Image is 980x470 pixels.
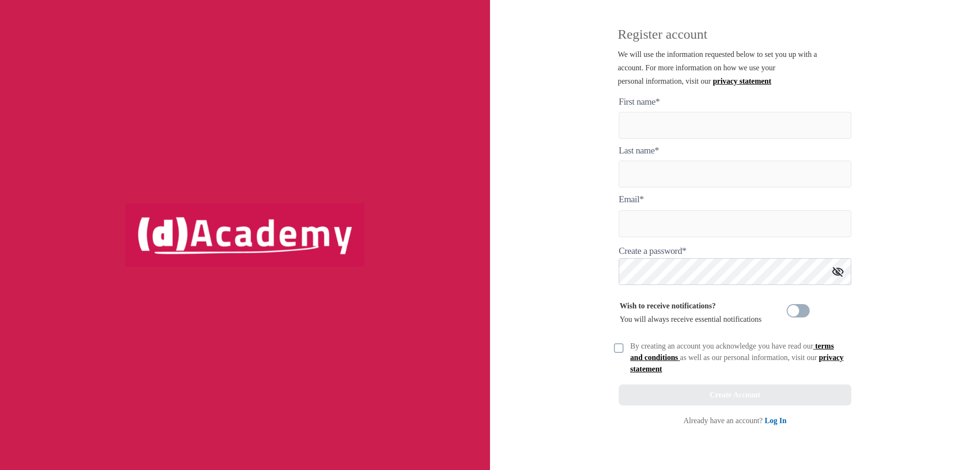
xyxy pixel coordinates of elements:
[125,203,365,266] img: logo
[618,50,817,85] span: We will use the information requested below to set you up with a account. For more information on...
[618,29,857,48] p: Register account
[832,267,844,277] img: icon
[630,353,844,373] a: privacy statement
[713,77,771,85] a: privacy statement
[630,340,846,375] div: By creating an account you acknowledge you have read our as well as our personal information, vis...
[765,416,787,425] a: Log In
[620,299,762,326] div: You will always receive essential notifications
[710,388,760,402] div: Create Account
[614,343,624,353] img: unCheck
[620,302,716,310] b: Wish to receive notifications?
[619,384,851,405] button: Create Account
[683,415,786,426] div: Already have an account?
